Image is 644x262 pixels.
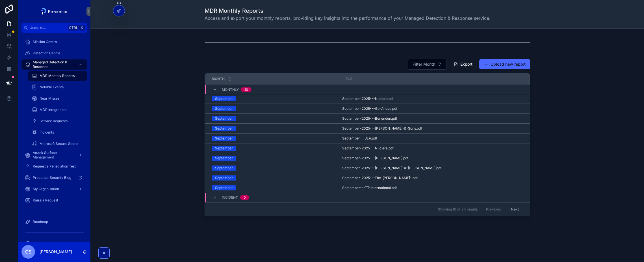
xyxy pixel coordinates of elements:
[402,156,408,160] span: .pdf
[342,106,523,111] a: September-2025---Go-Ahead.pdf
[212,185,339,190] a: September
[215,175,233,181] div: September
[68,25,79,31] span: Ctrl
[342,146,523,151] a: September-2025---Nuclera.pdf
[342,106,391,111] span: September-2025---Go-Ahead
[40,130,54,135] span: Incidents
[33,40,58,44] span: Mission Control
[391,106,397,111] span: .pdf
[33,198,58,203] span: Raise a Request
[212,175,339,181] a: September
[40,141,78,146] span: Microsoft Secure Score
[342,96,523,101] a: September-2025---Nuclera.pdf
[212,77,225,81] span: Month
[342,186,391,190] span: September---TT-International
[342,166,523,170] a: September-2025---[PERSON_NAME]-&-[PERSON_NAME].pdf
[346,77,352,81] span: File
[342,156,523,160] a: September-2025---[PERSON_NAME].pdf
[449,59,477,69] button: Export
[479,59,530,69] button: Upload new report
[212,126,339,131] a: September
[408,59,447,70] button: Select Button
[342,126,416,131] span: September-2025---[PERSON_NAME]-&-Sons
[39,7,70,16] img: App logo
[342,116,391,121] span: September-2025---Benenden
[342,126,523,131] a: September-2025---[PERSON_NAME]-&-Sons.pdf
[40,96,59,101] span: Near Misses
[342,176,412,180] span: September-2025---The-[PERSON_NAME]-
[244,87,248,92] div: 10
[222,195,238,200] span: Incident
[28,105,87,115] a: MDR Integrations
[80,25,84,30] span: K
[21,195,87,205] a: Raise a Request
[222,87,239,92] span: Monthly
[33,60,74,69] span: Managed Detection & Response
[21,217,87,227] a: Roadmap
[342,136,523,141] a: September---JLA.pdf
[40,74,75,78] span: MDR Monthly Reports
[21,173,87,183] a: Precursor Security Blog
[388,146,394,151] span: .pdf
[28,71,87,81] a: MDR Monthly Reports
[212,116,339,121] a: September
[342,156,402,160] span: September-2025---[PERSON_NAME]
[371,136,377,141] span: .pdf
[28,93,87,104] a: Near Misses
[215,136,233,141] div: September
[391,116,397,121] span: .pdf
[205,15,491,22] span: Access and export your monthly reports, providing key insights into the performance of your Manag...
[215,116,233,121] div: September
[33,175,71,180] span: Precursor Security Blog
[212,136,339,141] a: September
[28,139,87,149] a: Microsoft Secure Score
[342,186,523,190] a: September---TT-International.pdf
[33,241,69,246] span: INTERNAL - All Clients
[391,186,397,190] span: .pdf
[33,187,59,191] span: My Organisation
[205,7,491,15] h1: MDR Monthly Reports
[33,51,60,55] span: Detection Centre
[21,150,87,160] a: Attack Surface Management
[412,176,418,180] span: .pdf
[215,156,233,161] div: September
[40,85,64,89] span: Notable Events
[342,176,523,180] a: September-2025---The-[PERSON_NAME]-.pdf
[342,96,388,101] span: September-2025---Nuclera
[413,61,435,67] span: Filter Month
[33,164,76,169] span: Request a Penetration Test
[215,106,233,111] div: September
[28,127,87,138] a: Incidents
[388,96,394,101] span: .pdf
[342,166,435,170] span: September-2025---[PERSON_NAME]-&-[PERSON_NAME]
[212,96,339,101] a: September
[40,119,68,123] span: Service Requests
[215,126,233,131] div: September
[212,166,339,171] a: September
[30,25,66,30] span: Jump to...
[212,146,339,151] a: September
[435,166,441,170] span: .pdf
[25,248,31,255] span: CS
[21,184,87,194] a: My Organisation
[40,108,67,112] span: MDR Integrations
[215,166,233,171] div: September
[21,59,87,70] a: Managed Detection & Response
[33,151,74,160] span: Attack Surface Management
[21,238,87,248] a: INTERNAL - All Clients
[215,96,233,101] div: September
[21,37,87,47] a: Mission Control
[342,146,388,151] span: September-2025---Nuclera
[215,185,233,190] div: September
[21,23,87,33] button: Jump to...CtrlK
[28,116,87,126] a: Service Requests
[342,116,523,121] a: September-2025---Benenden.pdf
[244,195,246,200] div: 0
[40,249,72,255] p: [PERSON_NAME]
[18,33,90,242] div: scrollable content
[438,207,478,212] span: Showing 10 of 84 results
[507,205,523,214] button: Next
[416,126,422,131] span: .pdf
[212,106,339,111] a: September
